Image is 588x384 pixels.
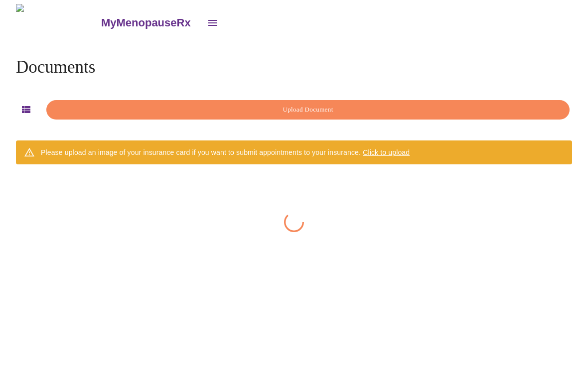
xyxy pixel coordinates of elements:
[46,100,570,120] button: Upload Document
[201,11,225,35] button: open drawer
[58,104,558,116] span: Upload Document
[100,5,200,40] a: MyMenopauseRx
[41,143,410,161] div: Please upload an image of your insurance card if you want to submit appointments to your insurance.
[363,148,410,156] span: Click to upload
[101,16,191,29] h3: MyMenopauseRx
[16,4,100,41] img: MyMenopauseRx Logo
[16,100,36,120] button: Switch to list view
[16,57,95,77] h4: Documents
